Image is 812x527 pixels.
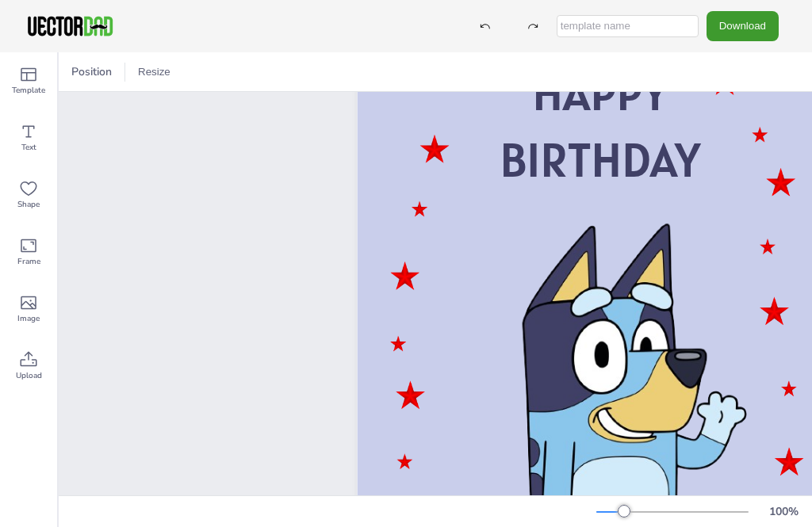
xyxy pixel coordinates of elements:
button: Resize [132,59,177,85]
span: Text [21,141,36,154]
span: Template [12,84,45,97]
span: HAPPY [532,63,668,124]
button: Download [707,11,779,40]
span: BIRTHDAY [500,129,700,190]
span: Shape [17,198,40,211]
span: Frame [17,255,40,268]
span: Upload [16,369,42,382]
div: 100 % [764,504,802,519]
input: template name [557,15,699,37]
img: VectorDad-1.png [25,14,115,38]
span: Position [68,64,115,79]
span: Image [17,312,40,325]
